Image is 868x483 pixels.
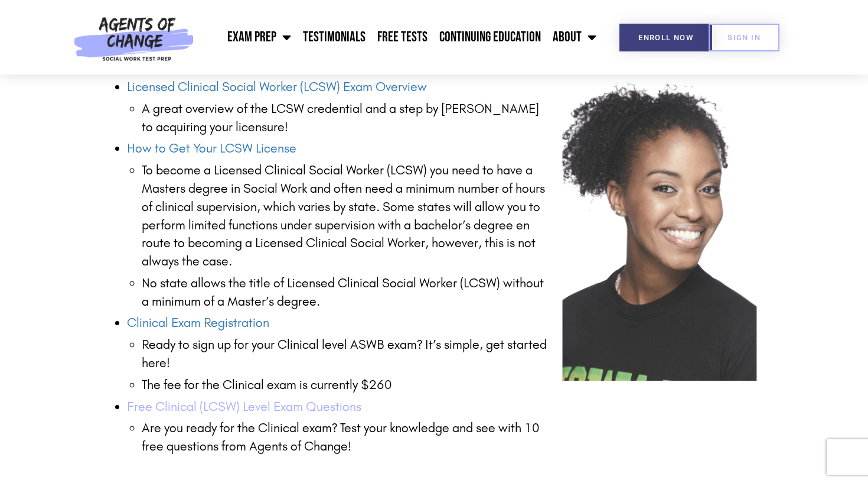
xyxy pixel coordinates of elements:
li: A great overview of the LCSW credential and a step by [PERSON_NAME] to acquiring your licensure! [142,100,549,137]
a: Testimonials [297,22,371,52]
a: Clinical Exam Registration [127,315,269,330]
a: Continuing Education [433,22,547,52]
a: How to Get Your LCSW License [127,141,296,156]
span: Enroll Now [638,34,693,41]
a: Free Clinical (LCSW) Level Exam Questions [127,399,361,414]
li: Are you ready for the Clinical exam? Test your knowledge and see with 10 free questions from Agen... [142,419,549,456]
a: About [547,22,602,52]
li: Ready to sign up for your Clinical level ASWB exam? It’s simple, get started here! [142,336,549,372]
span: SIGN IN [727,34,761,41]
p: No state allows the title of Licensed Clinical Social Worker (LCSW) without a minimum of a Master... [142,274,549,311]
p: To become a Licensed Clinical Social Worker (LCSW) you need to have a Masters degree in Social Wo... [142,161,549,271]
a: Enroll Now [619,24,712,51]
a: SIGN IN [709,24,779,51]
a: Exam Prep [221,22,297,52]
a: Free Tests [371,22,433,52]
nav: Menu [200,22,602,52]
li: The fee for the Clinical exam is currently $260 [142,376,549,394]
a: Licensed Clinical Social Worker (LCSW) Exam Overview [127,79,427,95]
